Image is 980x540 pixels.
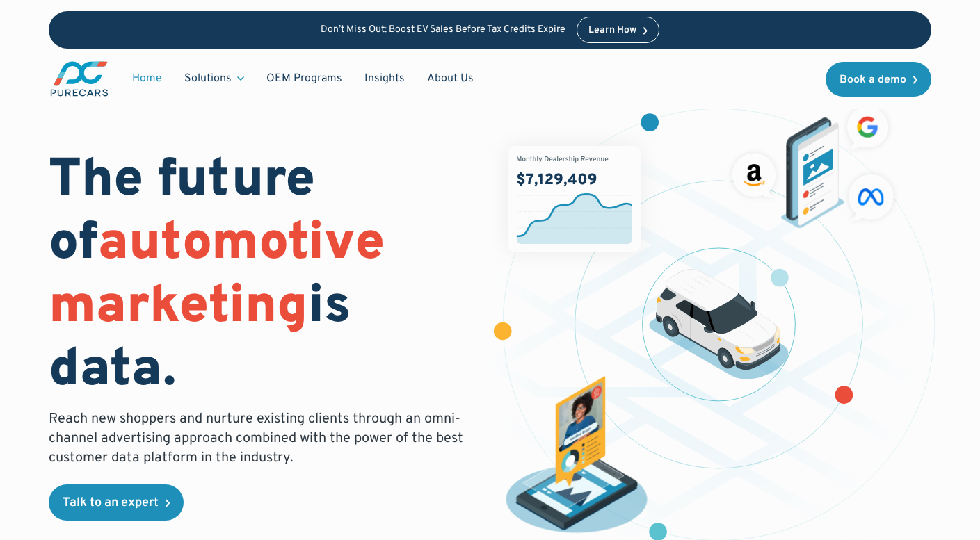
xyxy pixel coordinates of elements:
[495,376,657,538] img: persona of a buyer
[588,26,636,35] div: Learn How
[577,17,659,43] a: Learn How
[49,409,472,468] p: Reach new shoppers and nurture existing clients through an omni-channel advertising approach comb...
[49,211,385,341] span: automotive marketing
[840,74,906,85] div: Book a demo
[49,150,473,404] h1: The future of is data.
[649,269,789,379] img: illustration of a vehicle
[49,60,110,98] img: purecars logo
[49,60,110,98] a: main
[121,65,173,92] a: Home
[353,65,416,92] a: Insights
[49,484,184,521] a: Talk to an expert
[63,497,159,509] div: Talk to an expert
[184,71,232,86] div: Solutions
[255,65,353,92] a: OEM Programs
[508,146,641,252] img: chart showing monthly dealership revenue of $7m
[321,24,565,36] p: Don’t Miss Out: Boost EV Sales Before Tax Credits Expire
[416,65,485,92] a: About Us
[826,62,931,97] a: Book a demo
[726,101,900,229] img: ads on social media and advertising partners
[173,65,255,92] div: Solutions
